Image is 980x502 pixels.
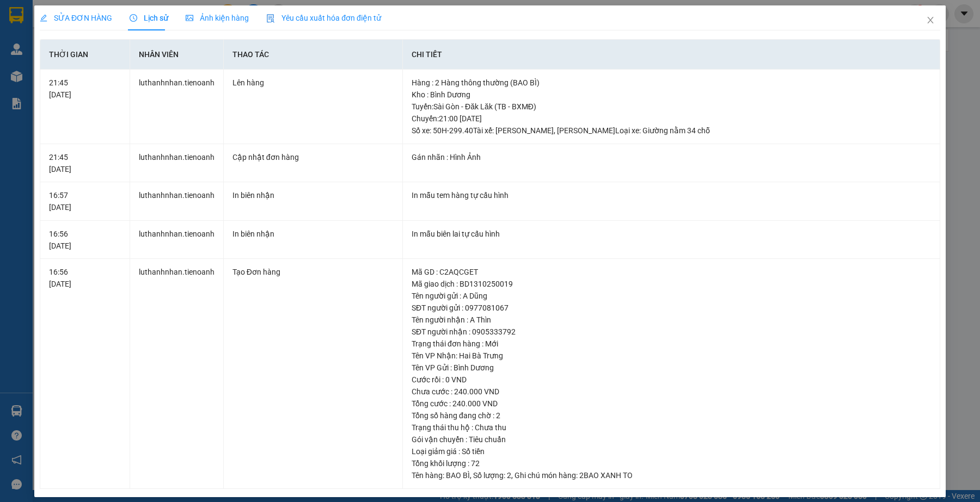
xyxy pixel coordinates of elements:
span: clock-circle [130,14,137,22]
div: 16:57 [DATE] [49,189,121,213]
div: Tên VP Gửi : Bình Dương [412,362,931,374]
div: Loại giảm giá : Số tiền [412,445,931,457]
div: Tên người nhận : A Thìn [412,314,931,326]
th: Nhân viên [130,40,224,70]
div: SĐT người nhận : 0905333792 [412,326,931,338]
span: picture [186,14,193,22]
span: Yêu cầu xuất hóa đơn điện tử [266,14,381,22]
div: Tuyến : Sài Gòn - Đăk Lăk (TB - BXMĐ) Chuyến: 21:00 [DATE] Số xe: 50H-299.40 Tài xế: [PERSON_NAME... [412,101,931,137]
div: In biên nhận [232,228,394,240]
span: edit [40,14,47,22]
div: Cập nhật đơn hàng [232,151,394,163]
span: 2 [507,471,511,480]
div: Gói vận chuyển : Tiêu chuẩn [412,433,931,445]
span: Ảnh kiện hàng [186,14,249,22]
div: Tổng khối lượng : 72 [412,457,931,469]
td: luthanhnhan.tienoanh [130,70,224,144]
div: SĐT người gửi : 0977081067 [412,302,931,314]
div: Kho : Bình Dương [412,89,931,101]
td: luthanhnhan.tienoanh [130,182,224,221]
div: Trạng thái thu hộ : Chưa thu [412,422,931,433]
button: Close [915,5,946,36]
div: Tạo Đơn hàng [232,266,394,278]
div: Tên người gửi : A Dũng [412,290,931,302]
div: In biên nhận [232,189,394,201]
div: 16:56 [DATE] [49,228,121,252]
div: In mẫu tem hàng tự cấu hình [412,189,931,201]
img: icon [266,14,275,23]
span: close [926,16,935,24]
td: luthanhnhan.tienoanh [130,221,224,259]
div: Mã GD : C2AQCGET [412,266,931,278]
div: Trạng thái đơn hàng : Mới [412,338,931,350]
th: Chi tiết [403,40,940,70]
span: Lịch sử [130,14,168,22]
span: 2BAO XANH TO [579,471,633,480]
div: Gán nhãn : Hình Ảnh [412,151,931,163]
div: Hàng : 2 Hàng thông thường (BAO BÌ) [412,77,931,89]
div: Tên VP Nhận: Hai Bà Trưng [412,350,931,362]
div: 21:45 [DATE] [49,77,121,101]
th: Thời gian [40,40,130,70]
td: luthanhnhan.tienoanh [130,144,224,183]
div: 16:56 [DATE] [49,266,121,290]
span: SỬA ĐƠN HÀNG [40,14,112,22]
span: BAO BÌ [446,471,470,480]
div: In mẫu biên lai tự cấu hình [412,228,931,240]
div: Lên hàng [232,77,394,89]
th: Thao tác [224,40,403,70]
div: Tổng cước : 240.000 VND [412,398,931,410]
div: Cước rồi : 0 VND [412,374,931,386]
div: Chưa cước : 240.000 VND [412,386,931,398]
td: luthanhnhan.tienoanh [130,259,224,489]
div: 21:45 [DATE] [49,151,121,175]
div: Tên hàng: , Số lượng: , Ghi chú món hàng: [412,469,931,481]
div: Mã giao dịch : BD1310250019 [412,278,931,290]
div: Tổng số hàng đang chờ : 2 [412,410,931,422]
